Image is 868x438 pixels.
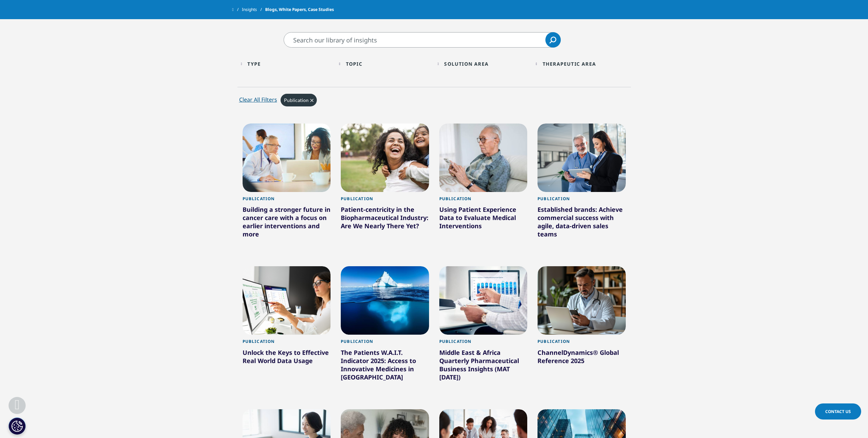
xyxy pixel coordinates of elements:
[537,335,626,382] a: Publication ChannelDynamics® Global Reference 2025
[341,335,429,399] a: Publication The Patients W.A.I.T. Indicator 2025: Access to Innovative Medicines in [GEOGRAPHIC_D...
[549,37,556,43] svg: Search
[439,335,528,399] a: Publication Middle East & Africa Quarterly Pharmaceutical Business Insights (MAT [DATE])
[537,192,626,256] a: Publication Established brands: Achieve commercial success with agile, data-driven sales teams
[284,97,309,103] span: Publication
[341,196,429,205] div: Publication
[341,192,429,248] a: Publication Patient-centricity in the Biopharmaceutical Industry: Are We Nearly There Yet?
[243,339,331,348] div: Publication
[537,205,626,241] div: Established brands: Achieve commercial success with agile, data-driven sales teams
[281,94,317,106] div: Remove inclusion filter on Publication
[815,403,861,420] a: Contact Us
[284,32,561,48] input: Search
[243,192,331,256] a: Publication Building a stronger future in cancer care with a focus on earlier interventions and more
[239,95,277,104] div: Clear All Filters
[341,348,429,384] div: The Patients W.A.I.T. Indicator 2025: Access to Innovative Medicines in [GEOGRAPHIC_DATA]
[346,61,362,67] div: Topic facet.
[439,339,528,348] div: Publication
[242,3,265,16] a: Insights
[537,339,626,348] div: Publication
[439,196,528,205] div: Publication
[825,409,851,414] span: Contact Us
[439,348,528,384] div: Middle East & Africa Quarterly Pharmaceutical Business Insights (MAT [DATE])
[237,92,631,113] div: Active filters
[243,335,331,382] a: Publication Unlock the Keys to Effective Real World Data Usage
[439,192,528,248] a: Publication Using Patient Experience Data to Evaluate Medical Interventions
[545,32,561,48] a: Search
[243,196,331,205] div: Publication
[243,348,331,368] div: Unlock the Keys to Effective Real World Data Usage
[310,99,313,102] svg: Clear
[247,61,261,67] div: Type facet.
[341,205,429,233] div: Patient-centricity in the Biopharmaceutical Industry: Are We Nearly There Yet?
[341,339,429,348] div: Publication
[439,205,528,233] div: Using Patient Experience Data to Evaluate Medical Interventions
[444,61,489,67] div: Solution Area facet.
[265,3,334,16] span: Blogs, White Papers, Case Studies
[537,196,626,205] div: Publication
[543,61,596,67] div: Therapeutic Area facet.
[243,205,331,241] div: Building a stronger future in cancer care with a focus on earlier interventions and more
[9,417,26,435] button: Cookie-Einstellungen
[537,348,626,368] div: ChannelDynamics® Global Reference 2025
